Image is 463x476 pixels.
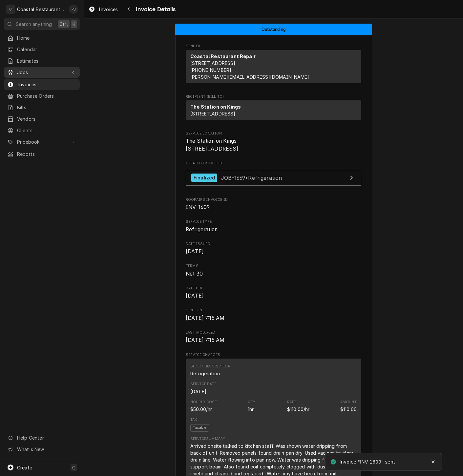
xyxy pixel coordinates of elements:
a: Go to Help Center [4,432,80,443]
div: C [6,5,15,14]
div: Price [287,406,310,413]
a: [PHONE_NUMBER] [190,67,231,73]
span: [DATE] [186,248,204,255]
span: JOB-1669 • Refrigeration [221,174,282,181]
a: Go to Pricebook [4,136,80,147]
div: Recipient (Bill To) [186,100,361,120]
a: Go to Jobs [4,67,80,78]
span: Service Location [186,137,361,153]
span: C [72,464,75,471]
span: Sender [186,44,361,49]
div: Date Issued [186,241,361,256]
div: Price [287,400,310,413]
span: Invoices [17,81,76,88]
a: Bills [4,102,80,113]
span: Bills [17,104,76,111]
a: Reports [4,149,80,159]
a: Go to What's New [4,444,80,455]
span: Last Modified [186,336,361,344]
span: Roopairs Invoice ID [186,203,361,211]
span: Service Charges [186,352,361,358]
span: Calendar [17,46,76,53]
span: Sent On [186,314,361,322]
div: Quantity [248,406,254,413]
a: Clients [4,125,80,136]
span: Recipient (Bill To) [186,94,361,99]
div: Coastal Restaurant Repair [17,6,65,13]
div: Finalized [191,174,217,182]
strong: Coastal Restaurant Repair [190,53,256,59]
span: Sent On [186,308,361,313]
div: Amount [340,400,357,413]
span: Ctrl [59,21,68,28]
a: Vendors [4,114,80,124]
span: What's New [17,446,76,453]
span: Clients [17,127,76,134]
div: Date Due [186,286,361,300]
div: Invoice Sender [186,44,361,86]
div: Phill Blush's Avatar [69,5,78,14]
span: Date Issued [186,241,361,247]
button: Search anythingCtrlK [4,18,80,30]
div: Amount [340,406,357,413]
div: Service Summary [190,436,225,442]
span: Terms [186,270,361,278]
div: Service Date [190,388,206,395]
div: Tax [190,417,197,423]
span: Estimates [17,57,76,64]
span: Reports [17,151,76,157]
span: [DATE] [186,293,204,299]
span: Created From Job [186,161,361,166]
span: Create [17,465,32,470]
span: Date Issued [186,248,361,256]
span: Taxable [190,424,209,432]
span: Service Location [186,131,361,136]
div: Status [175,24,372,35]
span: Service Type [186,219,361,224]
div: Sent On [186,308,361,322]
div: Roopairs Invoice ID [186,197,361,211]
a: Estimates [4,55,80,66]
span: [DATE] 7:15 AM [186,337,224,343]
div: Invoice Recipient [186,94,361,123]
span: Refrigeration [186,226,218,233]
a: Purchase Orders [4,91,80,101]
span: Last Modified [186,330,361,335]
div: PB [69,5,78,14]
div: Terms [186,263,361,278]
span: Outstanding [262,27,285,31]
div: Short Description [190,364,231,377]
span: Help Center [17,434,76,441]
span: Roopairs Invoice ID [186,197,361,202]
span: Pricebook [17,138,67,145]
div: Service Date [190,382,216,395]
strong: The Station on Kings [190,104,241,110]
span: Home [17,34,76,41]
div: Service Location [186,131,361,153]
span: The Station on Kings [STREET_ADDRESS] [186,138,239,152]
span: Invoice Details [134,5,176,14]
a: Invoices [4,79,80,90]
div: Created From Job [186,161,361,189]
span: Net 30 [186,271,203,277]
a: Home [4,32,80,43]
div: Invoice "INV-1609" sent [340,459,396,466]
span: K [73,21,75,28]
span: Date Due [186,286,361,291]
div: Short Description [190,364,231,369]
a: Calendar [4,44,80,55]
span: Purchase Orders [17,93,76,99]
div: Cost [190,400,217,413]
span: [DATE] 7:15 AM [186,315,224,321]
a: [PERSON_NAME][EMAIL_ADDRESS][DOMAIN_NAME] [190,74,309,80]
span: [STREET_ADDRESS] [190,111,236,116]
div: Rate [287,400,296,405]
span: Date Due [186,292,361,300]
div: Quantity [248,400,257,413]
span: Search anything [16,21,52,28]
div: Sender [186,50,361,83]
span: Jobs [17,69,67,76]
span: Terms [186,263,361,269]
div: Sender [186,50,361,86]
div: Recipient (Bill To) [186,100,361,123]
